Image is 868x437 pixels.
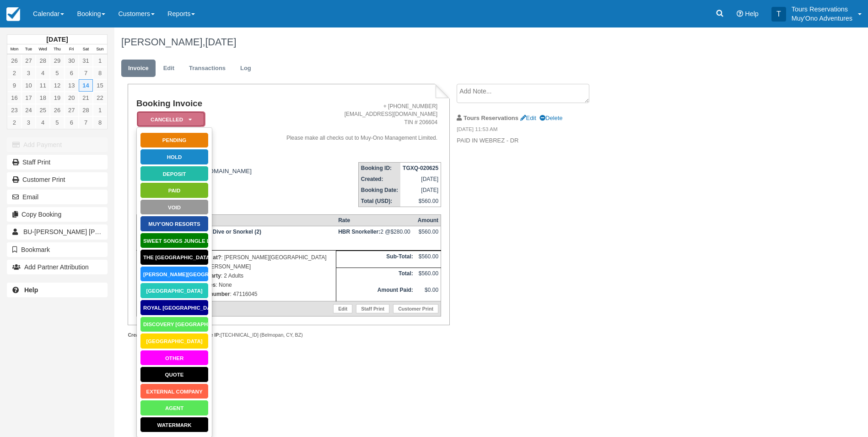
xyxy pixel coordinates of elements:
td: $560.00 [400,196,441,207]
th: Sun [93,44,107,55]
a: Pending [140,132,209,148]
a: Void [140,199,209,215]
a: 2 [7,67,22,79]
th: Tue [22,44,36,55]
a: 3 [22,67,36,79]
td: $560.00 [415,251,441,268]
a: Edit [520,115,536,121]
strong: HBR Snorkeller [338,229,380,235]
a: Log [233,60,258,77]
span: $280.00 [390,229,410,235]
th: Total: [336,268,415,284]
a: HOLD [140,149,209,165]
th: Created: [358,174,400,185]
a: 28 [79,104,93,116]
th: Sat [79,44,93,55]
i: Help [737,11,743,17]
th: Sub-Total: [336,251,415,268]
a: Quote [140,366,209,382]
a: Other [140,350,209,366]
em: [DATE] 11:53 AM [457,126,611,136]
span: Help [745,10,759,17]
a: 29 [50,55,64,67]
a: 26 [50,104,64,116]
th: Amount Paid: [336,284,415,301]
button: Add Payment [7,137,108,152]
th: Item [136,214,336,226]
a: Staff Print [356,304,389,313]
a: 19 [50,92,64,104]
button: Bookmark [7,242,108,257]
td: $560.00 [415,268,441,284]
td: [DATE] [400,174,441,185]
b: Help [24,286,38,294]
a: 16 [7,92,22,104]
strong: Created by: [128,332,155,338]
a: 23 [7,104,22,116]
a: 9 [7,79,22,92]
a: BU-[PERSON_NAME] [PERSON_NAME] [7,224,108,239]
th: Wed [36,44,50,55]
span: [DATE] [205,36,236,48]
a: Royal [GEOGRAPHIC_DATA] [140,300,209,316]
a: Staff Print [7,155,108,169]
a: Help [7,283,108,297]
p: : [PERSON_NAME] [139,262,334,271]
th: Rate [336,214,415,226]
a: Deposit [140,166,209,182]
a: 27 [65,104,79,116]
a: 8 [93,67,107,79]
a: 5 [50,116,64,129]
a: 22 [93,92,107,104]
a: 4 [36,67,50,79]
a: The [GEOGRAPHIC_DATA] [140,249,209,265]
a: 4 [36,116,50,129]
h1: Booking Invoice [136,99,265,109]
a: 20 [65,92,79,104]
a: 3 [22,116,36,129]
a: Edit [156,60,181,77]
th: Fri [65,44,79,55]
a: [GEOGRAPHIC_DATA] [140,333,209,349]
div: $560.00 [418,229,438,242]
a: 14 [79,79,93,92]
a: Delete [539,115,562,121]
a: Watermark [140,417,209,433]
a: Customer Print [393,304,438,313]
a: 27 [22,55,36,67]
a: 6 [65,67,79,79]
a: Transactions [182,60,232,77]
strong: [DATE] [46,36,68,43]
p: : 47116045 [139,290,334,299]
th: Thu [50,44,64,55]
a: 8 [93,116,107,129]
a: Customer Print [7,172,108,187]
button: Email [7,190,108,204]
a: 18 [36,92,50,104]
th: Amount [415,214,441,226]
a: 11 [36,79,50,92]
p: PAID IN WEBREZ - DR [457,137,611,145]
a: 7 [79,116,93,129]
strong: Tours Reservations [464,115,518,121]
a: Paid [140,182,209,198]
a: Discovery [GEOGRAPHIC_DATA] [140,317,209,333]
td: [DATE] [400,185,441,196]
td: $0.00 [415,284,441,301]
a: External Company [140,383,209,399]
a: 30 [65,55,79,67]
p: : 2 Adults [139,271,334,280]
a: 24 [22,104,36,116]
button: Copy Booking [7,207,108,222]
img: checkfront-main-nav-mini-logo.png [6,7,20,21]
a: 5 [50,67,64,79]
th: Total (USD): [358,196,400,207]
a: 28 [36,55,50,67]
a: [GEOGRAPHIC_DATA] [140,283,209,299]
em: Cancelled [137,111,205,127]
a: 15 [93,79,107,92]
a: AGENT [140,400,209,416]
a: 31 [79,55,93,67]
a: Muy'Ono Resorts [140,216,209,232]
a: 13 [65,79,79,92]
